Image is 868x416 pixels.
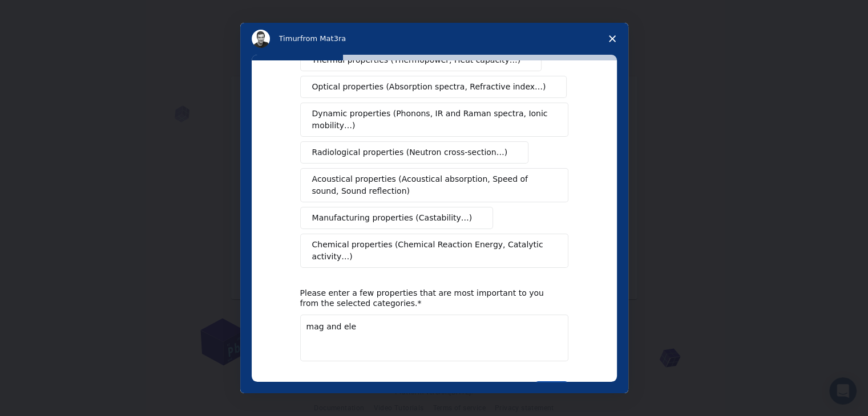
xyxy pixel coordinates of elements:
span: Radiological properties (Neutron cross-section…) [312,146,508,158]
span: Optical properties (Absorption spectra, Refractive index…) [312,81,546,93]
span: Close survey [596,23,628,55]
button: Manufacturing properties (Castability…) [300,207,494,229]
span: Timur [279,34,300,43]
span: Dynamic properties (Phonons, IR and Raman spectra, Ionic mobility…) [312,108,549,132]
span: Chemical properties (Chemical Reaction Energy, Catalytic activity…) [312,239,548,263]
textarea: Enter text... [300,315,568,361]
div: Please enter a few properties that are most important to you from the selected categories. [300,288,551,308]
button: Next [535,381,568,401]
span: Support [23,8,64,18]
span: Acoustical properties (Acoustical absorption, Speed of sound, Sound reflection) [312,173,550,197]
button: Dynamic properties (Phonons, IR and Raman spectra, Ionic mobility…) [300,103,568,137]
button: Acoustical properties (Acoustical absorption, Speed of sound, Sound reflection) [300,168,568,202]
span: Thermal properties (Thermopower, Heat capacity…) [312,54,521,66]
button: Optical properties (Absorption spectra, Refractive index…) [300,76,567,98]
img: Profile image for Timur [252,30,270,48]
button: Chemical properties (Chemical Reaction Energy, Catalytic activity…) [300,234,568,268]
span: Manufacturing properties (Castability…) [312,212,473,224]
button: Radiological properties (Neutron cross-section…) [300,141,529,164]
span: from Mat3ra [300,34,346,43]
button: Thermal properties (Thermopower, Heat capacity…) [300,49,542,71]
